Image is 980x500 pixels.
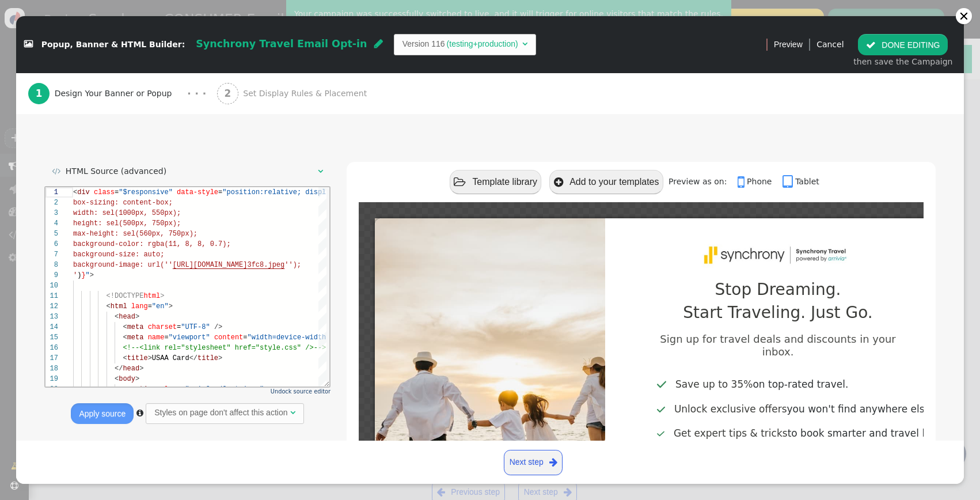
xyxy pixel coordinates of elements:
[144,167,152,175] span: </
[73,188,90,196] span: body
[82,136,98,144] span: meta
[77,146,81,154] span: <
[77,167,81,175] span: <
[290,408,295,416] span: 
[858,34,948,55] button: DONE EDITING
[90,126,94,134] span: >
[202,74,239,82] span: 3fc8.jpeg
[28,22,135,30] span: width: sel(1000px, 550px);
[115,198,135,206] span: class
[123,146,165,154] span: "viewport"
[82,198,111,206] span: section
[866,40,876,50] span: 
[454,177,466,188] span: 
[69,1,73,9] span: =
[48,1,69,9] span: class
[202,146,364,154] span: "width=device-width, initial-scale=1.0"
[173,1,177,9] span: =
[318,167,323,175] span: 
[675,380,753,389] span: Save up to 35%
[738,174,747,190] span: 
[115,105,119,113] span: >
[657,379,666,389] img: Check Icon
[61,105,98,113] span: <!DOCTYPE
[374,39,383,49] span: 
[41,40,185,49] span: Popup, Banner & HTML Builder:
[504,450,563,475] a: Next step
[450,170,542,194] button: Template library
[135,198,139,206] span: =
[28,32,135,40] span: height: sel(500px, 750px);
[102,115,107,123] span: =
[522,40,527,48] span: 
[674,429,788,438] span: Get expert tips & tricks
[28,1,32,9] span: <
[82,146,98,154] span: meta
[102,136,131,144] span: charset
[28,84,32,92] span: '
[738,177,780,186] a: Phone
[36,88,43,99] b: 1
[71,403,134,424] button: Apply source
[69,126,73,134] span: <
[61,115,65,123] span: <
[677,278,879,324] h2: Stop Dreaming. Start Traveling. Just Go.
[218,198,222,206] span: >
[28,74,127,82] span: background-image: url(''
[549,455,557,469] span: 
[774,39,803,51] span: Preview
[152,167,173,175] span: title
[36,84,40,92] span: }
[119,146,123,154] span: =
[783,174,795,190] span: 
[131,136,135,144] span: =
[774,34,803,55] a: Preview
[102,146,119,154] span: name
[135,136,164,144] span: "UTF-8"
[55,88,177,100] span: Design Your Banner or Popup
[77,157,280,165] span: <!--<link rel="stylesheet" href="style.css" />-->
[224,88,231,99] b: 2
[24,40,33,48] span: 
[674,405,899,414] span: you won't find anywhere else.
[65,115,82,123] span: html
[197,146,202,154] span: =
[445,38,520,50] td: (testing+production)
[177,1,347,9] span: "position:relative; display:inline-block;
[28,43,152,51] span: max-height: sel(560px, 750px);
[657,405,665,414] img: Check Icon
[271,388,331,395] span: Undock source editor
[107,167,144,175] span: USAA Card
[674,429,899,438] span: to book smarter and travel better.
[668,177,735,186] span: Preview as on:
[66,166,166,176] span: HTML Source (advanced)
[173,167,177,175] span: >
[154,407,287,419] div: Styles on page don't affect this action
[699,239,857,272] img: Synchrony PBA Logo
[98,105,115,113] span: html
[77,177,94,185] span: head
[77,136,81,144] span: <
[816,40,844,49] a: Cancel
[123,115,127,123] span: >
[169,136,177,144] span: />
[86,115,102,123] span: lang
[44,84,48,92] span: >
[131,1,173,9] span: data-style
[187,86,206,101] div: · · ·
[94,177,98,185] span: >
[402,38,445,50] td: Version 116
[102,167,107,175] span: >
[127,74,202,82] span: [URL][DOMAIN_NAME]
[239,74,256,82] span: '');
[28,63,119,71] span: background-size: auto;
[647,333,909,358] h3: Sign up for travel deals and discounts in your inbox.
[169,146,197,154] span: content
[853,56,952,68] div: then save the Campaign
[217,73,393,114] a: 2 Set Display Rules & Placement
[69,188,73,196] span: <
[674,405,787,414] span: Unlock exclusive offers
[675,380,848,389] span: on top-rated travel.
[243,88,371,100] span: Set Display Rules & Placement
[69,177,77,185] span: </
